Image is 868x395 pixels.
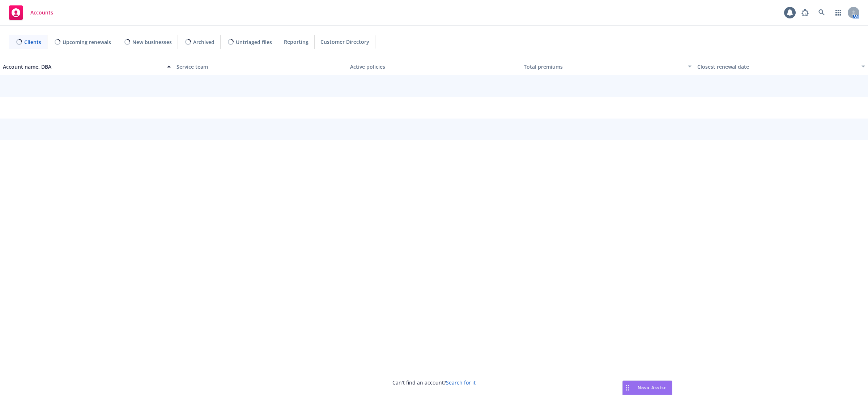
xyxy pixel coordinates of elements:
[193,38,214,46] span: Archived
[24,38,41,46] span: Clients
[63,38,111,46] span: Upcoming renewals
[694,58,868,75] button: Closest renewal date
[284,38,309,46] span: Reporting
[392,379,476,386] span: Can't find an account?
[347,58,521,75] button: Active policies
[236,38,272,46] span: Untriaged files
[831,5,846,20] a: Switch app
[446,379,476,386] a: Search for it
[30,10,53,16] span: Accounts
[320,38,369,46] span: Customer Directory
[521,58,694,75] button: Total premiums
[132,38,172,46] span: New businesses
[176,63,344,70] div: Service team
[697,63,857,70] div: Closest renewal date
[623,381,632,395] div: Drag to move
[798,5,812,20] a: Report a Bug
[350,63,518,70] div: Active policies
[6,3,56,23] a: Accounts
[524,63,684,70] div: Total premiums
[814,5,829,20] a: Search
[174,58,347,75] button: Service team
[622,381,672,395] button: Nova Assist
[638,385,666,391] span: Nova Assist
[3,63,163,70] div: Account name, DBA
